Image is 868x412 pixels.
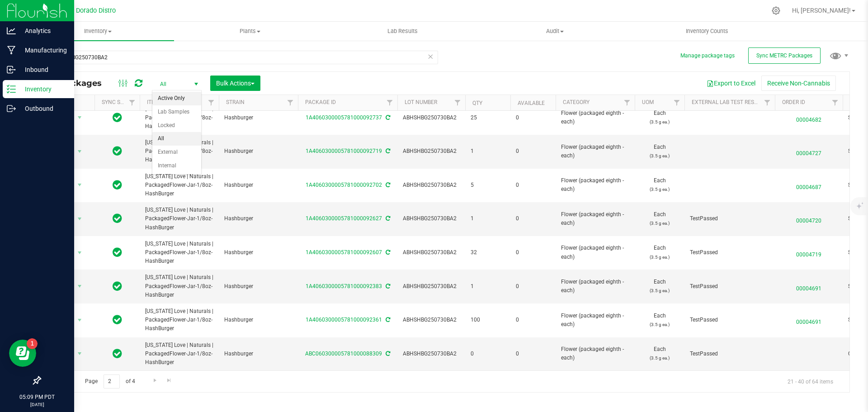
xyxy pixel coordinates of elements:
[326,22,479,41] a: Lab Results
[690,248,769,257] span: TestPassed
[145,206,213,232] span: [US_STATE] Love | Naturals | PackagedFlower-Jar-1/8oz-HashBurger
[224,282,292,291] span: Hashburger
[780,280,837,293] span: 00004691
[7,85,16,94] inline-svg: Inventory
[47,78,111,88] span: All Packages
[384,148,390,154] span: Sync from Compliance System
[74,280,85,293] span: select
[147,99,176,105] a: Item Name
[561,345,629,362] span: Flower (packaged eighth - each)
[516,282,550,291] span: 0
[561,210,629,227] span: Flower (packaged eighth - each)
[403,214,460,223] span: ABHSHBG250730BA2
[690,316,769,324] span: TestPassed
[403,248,460,257] span: ABHSHBG250730BA2
[384,182,390,188] span: Sync from Compliance System
[640,320,679,329] p: (3.5 g ea.)
[640,143,679,160] span: Each
[403,147,460,156] span: ABHSHBG250730BA2
[640,109,679,126] span: Each
[283,95,298,110] a: Filter
[563,99,590,105] a: Category
[403,316,460,324] span: ABHSHBG250730BA2
[403,114,460,122] span: ABHSHBG250730BA2
[620,95,635,110] a: Filter
[7,104,16,113] inline-svg: Outbound
[471,114,505,122] span: 25
[640,354,679,362] p: (3.5 g ea.)
[145,341,213,367] span: [US_STATE] Love | Naturals | PackagedFlower-Jar-1/8oz-HashBurger
[224,181,292,189] span: Hashburger
[516,350,550,358] span: 0
[640,244,679,261] span: Each
[306,249,382,256] a: 1A4060300005781000092607
[472,100,482,106] a: Qty
[104,374,120,388] input: 2
[640,118,679,126] p: (3.5 g ea.)
[224,214,292,223] span: Hashburger
[74,179,85,191] span: select
[561,244,629,261] span: Flower (packaged eighth - each)
[516,316,550,324] span: 0
[226,99,245,105] a: Strain
[670,95,684,110] a: Filter
[640,253,679,261] p: (3.5 g ea.)
[74,111,85,124] span: select
[7,65,16,74] inline-svg: Inbound
[305,350,382,357] a: ABC060300005781000088309
[642,99,654,105] a: UOM
[306,182,382,188] a: 1A4060300005781000092702
[384,283,390,289] span: Sync from Compliance System
[113,313,122,326] span: In Sync
[471,350,505,358] span: 0
[210,76,260,91] button: Bulk Actions
[405,99,437,105] a: Lot Number
[403,181,460,189] span: ABHSHBG250730BA2
[375,27,430,35] span: Lab Results
[479,27,631,35] span: Audit
[102,99,137,105] a: Sync Status
[16,84,70,95] p: Inventory
[9,340,36,367] iframe: Resource center
[479,22,631,41] a: Audit
[690,214,769,223] span: TestPassed
[780,111,837,124] span: 00004682
[7,26,16,35] inline-svg: Analytics
[640,345,679,362] span: Each
[756,52,812,59] span: Sync METRC Packages
[16,45,70,56] p: Manufacturing
[4,401,70,408] p: [DATE]
[16,64,70,75] p: Inbound
[561,109,629,126] span: Flower (packaged eighth - each)
[631,22,783,41] a: Inventory Counts
[427,51,434,62] span: Clear
[760,95,775,110] a: Filter
[163,374,176,387] a: Go to the last page
[152,92,201,105] li: Active Only
[145,104,213,131] span: [US_STATE] Love | Naturals | PackagedFlower-Jar-1/8oz-HashBurger
[306,283,382,289] a: 1A4060300005781000092383
[384,215,390,222] span: Sync from Compliance System
[780,246,837,259] span: 00004719
[113,111,122,124] span: In Sync
[382,95,397,110] a: Filter
[113,145,122,157] span: In Sync
[780,212,837,225] span: 00004720
[145,273,213,299] span: [US_STATE] Love | Naturals | PackagedFlower-Jar-1/8oz-HashBurger
[471,248,505,257] span: 32
[516,248,550,257] span: 0
[516,114,550,122] span: 0
[306,317,382,323] a: 1A4060300005781000092361
[74,246,85,259] span: select
[640,176,679,194] span: Each
[516,214,550,223] span: 0
[471,214,505,223] span: 1
[680,52,735,60] button: Manage package tags
[640,210,679,227] span: Each
[780,313,837,327] span: 00004691
[690,282,769,291] span: TestPassed
[761,76,836,91] button: Receive Non-Cannabis
[16,103,70,114] p: Outbound
[516,147,550,156] span: 0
